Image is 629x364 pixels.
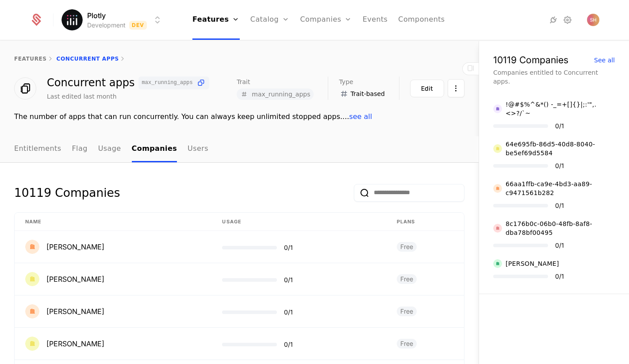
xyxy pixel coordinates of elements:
span: Free [397,307,417,316]
div: 10119 Companies [14,184,120,202]
a: Companies [132,136,177,162]
a: Usage [98,136,121,162]
div: [PERSON_NAME] [46,306,104,317]
div: 0 / 1 [555,242,564,249]
a: Settings [562,15,573,25]
span: Dev [129,21,147,30]
span: max_running_apps [142,80,193,85]
div: See all [594,57,615,63]
button: Open user button [587,14,599,26]
div: Companies entitled to Concurrent apps. [493,68,615,86]
div: Edit [421,84,433,93]
img: Wilton Stoltenberg [25,304,39,318]
div: Concurrent apps [47,77,209,89]
ul: Choose Sub Page [14,136,208,162]
img: S H [587,14,599,26]
span: Trait [237,79,250,85]
th: Name [15,213,211,231]
span: Free [397,242,417,252]
div: 0 / 1 [555,273,564,280]
img: !@#$%^&*() -_=+[]{}|;:'",.<>?/`~ [493,104,502,113]
div: 0 / 1 [555,163,564,169]
div: 0 / 1 [284,341,293,348]
div: [PERSON_NAME] [46,274,104,284]
a: Users [188,136,208,162]
div: The number of apps that can run concurrently. You can always keep unlimited stopped apps. ... [14,111,464,122]
div: Last edited last month [47,92,117,101]
div: 8c176b0c-06b0-48fb-8af8-dba78bf00495 [506,219,615,237]
div: 66aa1ffb-ca9e-4bd3-aa89-c9471561b282 [506,180,615,197]
a: Integrations [548,15,559,25]
span: Trait-based [350,89,385,98]
a: features [14,56,47,62]
span: max_running_apps [252,91,310,97]
span: Free [397,274,417,284]
div: 0 / 1 [555,203,564,209]
img: 66aa1ffb-ca9e-4bd3-aa89-c9471561b282 [493,184,502,193]
img: Aaliyah Johns [493,259,502,268]
div: 0 / 1 [284,309,293,315]
div: [PERSON_NAME] [506,259,559,268]
img: Wilmer Jast [25,240,39,254]
button: Select environment [64,10,163,30]
span: Plotly [87,10,106,21]
th: Usage [211,213,386,231]
div: [PERSON_NAME] [46,338,104,349]
img: 64e695fb-86d5-40d8-8040-be5ef69d5584 [493,144,502,153]
div: 10119 Companies [493,55,568,65]
div: [PERSON_NAME] [46,241,104,252]
img: Winfield Buckridge [25,337,39,351]
div: 0 / 1 [555,123,564,129]
button: Edit [410,80,444,97]
img: 8c176b0c-06b0-48fb-8af8-dba78bf00495 [493,224,502,233]
span: see all [349,112,372,121]
div: 64e695fb-86d5-40d8-8040-be5ef69d5584 [506,140,615,157]
th: Plans [386,213,464,231]
span: Type [339,79,353,85]
a: Entitlements [14,136,61,162]
div: 0 / 1 [284,245,293,251]
div: Development [87,21,126,30]
a: Flag [72,136,88,162]
nav: Main [14,136,464,162]
button: Select action [448,79,464,97]
img: Wilmer Koelpin [25,272,39,286]
div: !@#$%^&*() -_=+[]{}|;:'",.<>?/`~ [506,100,615,118]
span: Free [397,339,417,349]
div: 0 / 1 [284,277,293,283]
img: Plotly [61,9,83,31]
